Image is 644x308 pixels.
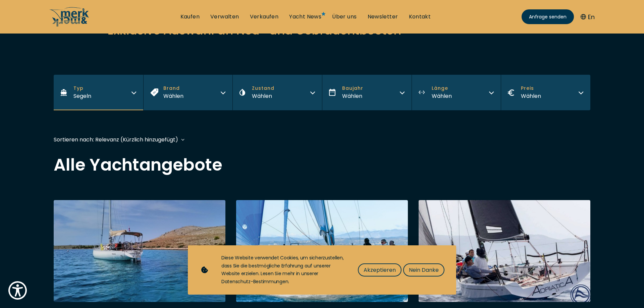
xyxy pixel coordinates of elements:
div: Sortieren nach: Relevanz (Kürzlich hinzugefügt) [54,135,178,144]
button: PreisWählen [501,75,590,110]
a: Verkaufen [250,13,279,20]
div: Diese Website verwendet Cookies, um sicherzustellen, dass Sie die bestmögliche Erfahrung auf unse... [221,254,344,286]
a: Yacht News [289,13,321,20]
span: Nein Danke [409,266,439,274]
span: Zustand [252,85,274,92]
a: Über uns [332,13,357,20]
span: Brand [163,85,183,92]
span: Preis [521,85,541,92]
a: Newsletter [368,13,398,20]
span: Typ [73,85,91,92]
span: Akzeptieren [364,266,396,274]
button: Show Accessibility Preferences [7,280,29,301]
h2: Alle Yachtangebote [54,157,590,173]
a: Verwalten [210,13,239,20]
button: BrandWählen [143,75,233,110]
button: LängeWählen [412,75,501,110]
a: Kontakt [409,13,431,20]
div: Wählen [163,92,183,100]
span: Anfrage senden [529,13,567,20]
span: Segeln [73,92,91,100]
div: Wählen [432,92,452,100]
a: Anfrage senden [522,9,574,24]
button: Akzeptieren [358,263,401,276]
div: Wählen [342,92,363,100]
button: BaujahrWählen [322,75,412,110]
div: Wählen [521,92,541,100]
button: TypSegeln [54,75,143,110]
a: Kaufen [180,13,200,20]
span: Baujahr [342,85,363,92]
span: Länge [432,85,452,92]
div: Wählen [252,92,274,100]
button: Nein Danke [403,263,444,276]
button: En [581,12,595,21]
a: Datenschutz-Bestimmungen [221,278,288,285]
button: ZustandWählen [232,75,322,110]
